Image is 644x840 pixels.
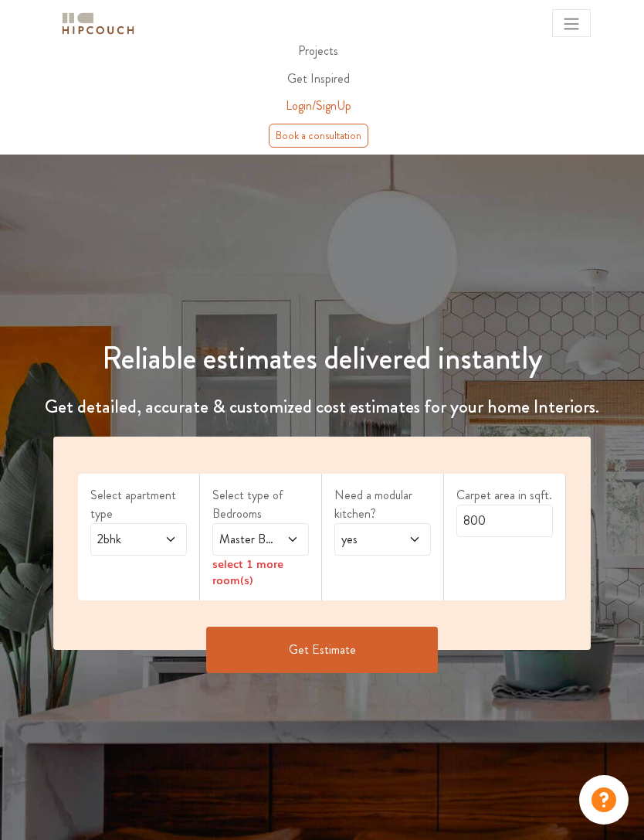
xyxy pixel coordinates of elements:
[59,10,137,37] img: logo-horizontal.svg
[9,340,635,377] h1: Reliable estimates delivered instantly
[287,70,350,87] span: Get Inspired
[212,486,309,523] label: Select type of Bedrooms
[552,9,591,37] button: Toggle navigation
[90,486,187,523] label: Select apartment type
[94,530,156,549] span: 2bhk
[269,124,368,148] div: Book a consultation
[286,97,351,114] span: Login/SignUp
[206,627,438,673] button: Get Estimate
[212,556,309,588] div: select 1 more room(s)
[298,42,338,60] span: Projects
[59,6,137,41] span: logo-horizontal.svg
[456,486,553,505] label: Carpet area in sqft.
[216,530,278,549] span: Master Bedroom
[456,505,553,537] input: Enter area sqft
[338,530,400,549] span: yes
[334,486,431,523] label: Need a modular kitchen?
[9,396,635,418] h4: Get detailed, accurate & customized cost estimates for your home Interiors.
